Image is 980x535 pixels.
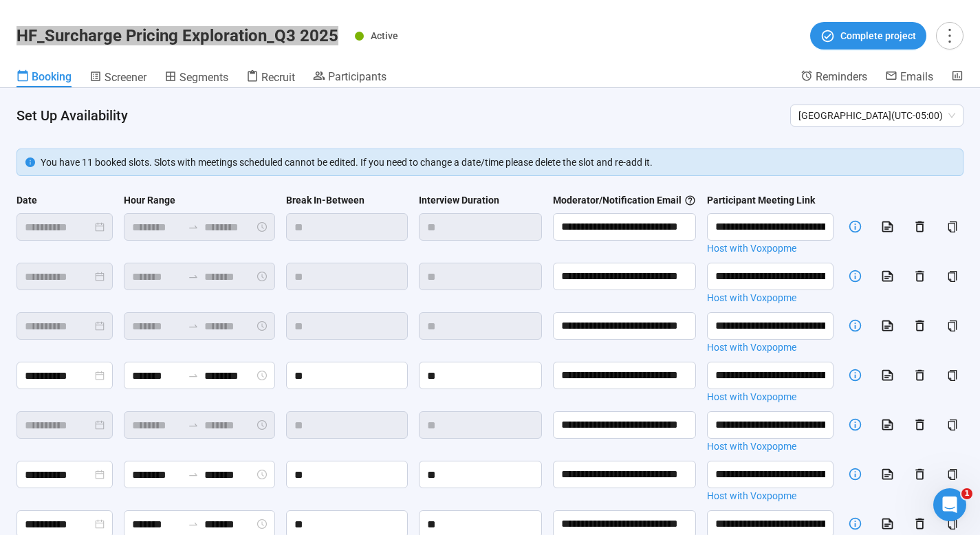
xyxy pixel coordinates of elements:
div: Moderator/Notification Email [553,193,696,208]
span: 1 [961,488,972,499]
a: Host with Voxpopme [707,290,834,305]
span: Screener [105,71,146,84]
h4: Set Up Availability [17,106,779,125]
span: Segments [179,71,228,84]
a: Participants [313,69,386,86]
span: info-circle [25,157,35,167]
div: Date [17,193,37,208]
button: copy [941,216,963,238]
span: swap-right [188,518,199,529]
span: to [188,370,199,381]
span: to [188,419,199,430]
a: Host with Voxpopme [707,340,834,355]
button: Complete project [810,22,926,50]
a: Host with Voxpopme [707,241,834,256]
span: copy [947,469,958,480]
span: Active [371,30,398,41]
div: Interview Duration [419,193,499,208]
a: Host with Voxpopme [707,439,834,454]
a: Reminders [801,69,867,86]
div: Break In-Between [286,193,364,208]
span: to [188,271,199,282]
span: Booking [32,70,72,83]
span: copy [947,320,958,331]
button: copy [941,463,963,485]
span: copy [947,419,958,430]
span: Recruit [261,71,295,84]
span: copy [947,518,958,529]
a: Recruit [246,69,295,87]
span: copy [947,221,958,232]
span: Participants [328,70,386,83]
div: You have 11 booked slots. Slots with meetings scheduled cannot be edited. If you need to change a... [41,155,955,170]
span: swap-right [188,370,199,381]
a: Host with Voxpopme [707,488,834,503]
button: copy [941,315,963,337]
a: Host with Voxpopme [707,389,834,404]
button: copy [941,364,963,386]
span: swap-right [188,419,199,430]
button: copy [941,414,963,436]
button: more [936,22,963,50]
span: to [188,221,199,232]
div: Hour Range [124,193,175,208]
span: Reminders [816,70,867,83]
span: [GEOGRAPHIC_DATA] ( UTC-05:00 ) [798,105,955,126]
span: copy [947,271,958,282]
div: Participant Meeting Link [707,193,815,208]
iframe: Intercom live chat [933,488,966,521]
a: Booking [17,69,72,87]
button: copy [941,513,963,535]
a: Emails [885,69,933,86]
a: Screener [89,69,146,87]
span: Complete project [840,28,916,43]
span: swap-right [188,320,199,331]
span: swap-right [188,469,199,480]
span: to [188,469,199,480]
button: copy [941,265,963,287]
span: swap-right [188,271,199,282]
a: Segments [164,69,228,87]
span: copy [947,370,958,381]
span: to [188,518,199,529]
h1: HF_Surcharge Pricing Exploration_Q3 2025 [17,26,338,45]
span: to [188,320,199,331]
span: Emails [900,70,933,83]
span: more [940,26,959,45]
span: swap-right [188,221,199,232]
